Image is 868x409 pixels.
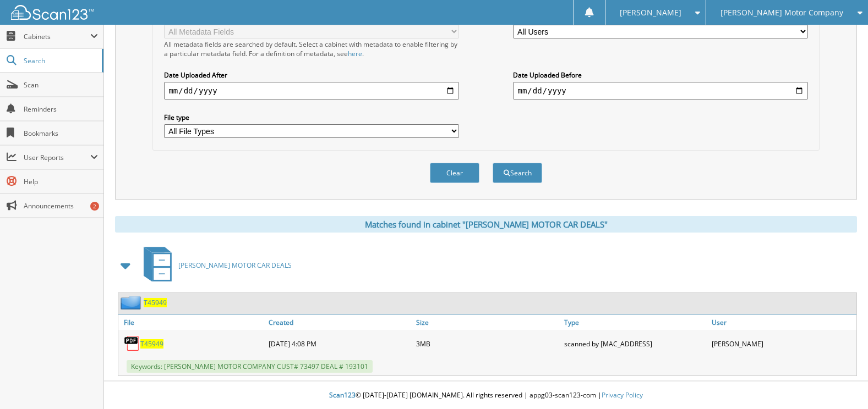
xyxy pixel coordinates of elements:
span: Announcements [24,201,98,211]
a: [PERSON_NAME] MOTOR CAR DEALS [137,244,292,287]
a: Privacy Policy [602,390,643,400]
img: folder2.png [121,296,144,309]
img: scan123-logo-white.svg [11,5,94,20]
div: 2 [90,202,99,211]
span: [PERSON_NAME] MOTOR CAR DEALS [178,261,292,270]
span: Search [24,56,96,65]
a: T45949 [144,298,167,307]
div: © [DATE]-[DATE] [DOMAIN_NAME]. All rights reserved | appg03-scan123-com | [104,382,868,409]
a: here [348,49,362,58]
label: File type [164,113,458,122]
img: PDF.png [124,335,140,352]
div: 3MB [413,333,561,355]
span: [PERSON_NAME] [620,9,681,16]
a: Size [413,315,561,330]
span: Help [24,177,98,186]
input: start [164,82,458,100]
div: [PERSON_NAME] [709,333,856,355]
a: Created [266,315,413,330]
span: Bookmarks [24,129,98,138]
a: T45949 [140,339,163,349]
a: File [118,315,266,330]
label: Date Uploaded Before [513,70,807,80]
span: User Reports [24,153,90,162]
div: Matches found in cabinet "[PERSON_NAME] MOTOR CAR DEALS" [115,216,857,233]
label: Date Uploaded After [164,70,458,80]
span: Cabinets [24,32,90,41]
div: scanned by [MAC_ADDRESS] [561,333,709,355]
a: Type [561,315,709,330]
span: [PERSON_NAME] Motor Company [720,9,843,16]
button: Search [493,163,542,183]
span: Reminders [24,104,98,114]
button: Clear [430,163,479,183]
span: Scan [24,80,98,90]
div: [DATE] 4:08 PM [266,333,413,355]
div: All metadata fields are searched by default. Select a cabinet with metadata to enable filtering b... [164,40,458,58]
span: Keywords: [PERSON_NAME] MOTOR COMPANY CUST# 73497 DEAL # 193101 [127,360,373,373]
span: Scan123 [329,390,356,400]
input: end [513,82,807,100]
a: User [709,315,856,330]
